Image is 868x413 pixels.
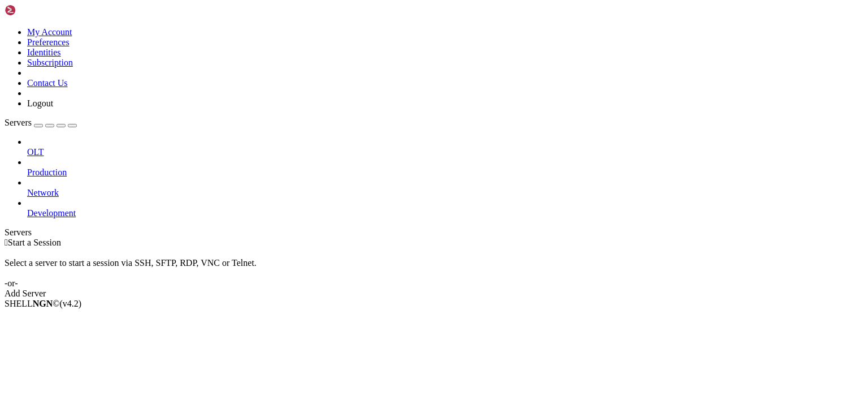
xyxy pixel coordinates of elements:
[27,208,76,218] span: Development
[27,137,863,157] li: OLT
[5,118,77,127] a: Servers
[33,299,53,308] b: NGN
[27,78,68,88] a: Contact Us
[5,299,81,308] span: SHELL ©
[5,5,70,16] img: Shellngn
[27,157,863,178] li: Production
[27,198,863,218] li: Development
[27,188,863,198] a: Network
[27,27,72,37] a: My Account
[5,289,863,299] div: Add Server
[27,147,44,157] span: OLT
[27,37,70,47] a: Preferences
[27,147,863,157] a: OLT
[27,167,67,177] span: Production
[27,208,863,218] a: Development
[5,118,32,127] span: Servers
[8,238,61,247] span: Start a Session
[27,178,863,198] li: Network
[27,58,73,67] a: Subscription
[5,248,863,289] div: Select a server to start a session via SSH, SFTP, RDP, VNC or Telnet. -or-
[5,227,863,238] div: Servers
[5,238,8,247] span: 
[27,188,59,197] span: Network
[27,48,61,57] a: Identities
[27,167,863,178] a: Production
[60,299,82,308] span: 4.2.0
[27,98,53,108] a: Logout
